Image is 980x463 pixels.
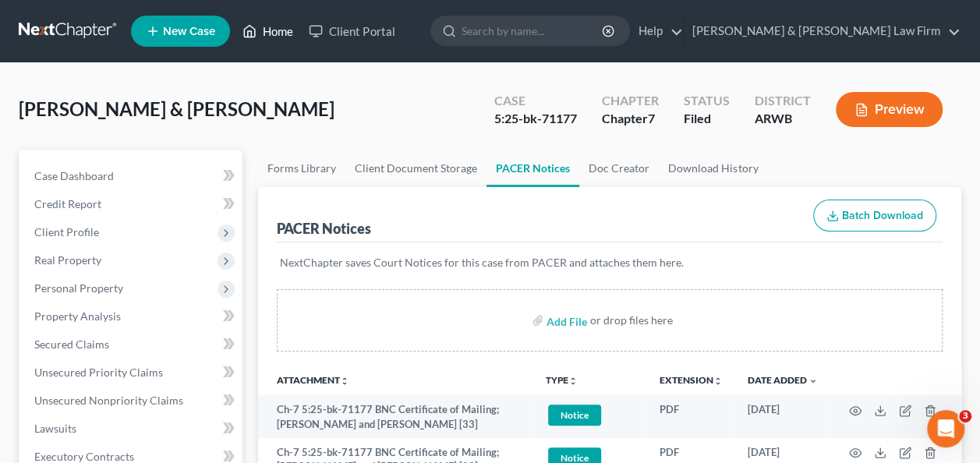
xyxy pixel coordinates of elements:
[277,219,371,238] div: PACER Notices
[34,225,99,239] span: Client Profile
[340,376,349,386] i: unfold_more
[280,255,939,270] p: NextChapter saves Court Notices for this case from PACER and attaches them here.
[813,200,936,232] button: Batch Download
[755,110,811,128] div: ARWB
[235,17,301,45] a: Home
[22,190,242,218] a: Credit Report
[34,394,183,407] span: Unsecured Nonpriority Claims
[22,387,242,415] a: Unsecured Nonpriority Claims
[345,150,486,187] a: Client Document Storage
[602,110,659,128] div: Chapter
[22,359,242,387] a: Unsecured Priority Claims
[836,92,943,127] button: Preview
[19,97,334,120] span: [PERSON_NAME] & [PERSON_NAME]
[659,150,767,187] a: Download History
[685,17,961,45] a: [PERSON_NAME] & [PERSON_NAME] Law Firm
[34,422,76,435] span: Lawsuits
[808,376,818,386] i: expand_more
[486,150,579,187] a: PACER Notices
[602,92,659,110] div: Chapter
[713,376,723,386] i: unfold_more
[590,313,673,328] div: or drop files here
[842,209,923,222] span: Batch Download
[546,402,635,428] a: Notice
[34,309,121,323] span: Property Analysis
[163,26,215,37] span: New Case
[748,374,818,386] a: Date Added expand_more
[258,395,533,438] td: Ch-7 5:25-bk-71177 BNC Certificate of Mailing; [PERSON_NAME] and [PERSON_NAME] [33]
[735,395,830,438] td: [DATE]
[34,450,134,463] span: Executory Contracts
[462,16,604,45] input: Search by name...
[660,374,723,386] a: Extensionunfold_more
[684,110,730,128] div: Filed
[22,162,242,190] a: Case Dashboard
[34,197,101,210] span: Credit Report
[579,150,659,187] a: Doc Creator
[494,92,577,110] div: Case
[34,281,123,295] span: Personal Property
[301,17,402,45] a: Client Portal
[755,92,811,110] div: District
[648,111,655,125] span: 7
[927,410,964,447] iframe: Intercom live chat
[22,415,242,443] a: Lawsuits
[631,17,683,45] a: Help
[546,376,578,386] button: TYPEunfold_more
[22,302,242,330] a: Property Analysis
[548,405,601,426] span: Notice
[22,330,242,359] a: Secured Claims
[34,366,163,379] span: Unsecured Priority Claims
[34,338,109,351] span: Secured Claims
[647,395,735,438] td: PDF
[258,150,345,187] a: Forms Library
[277,374,349,386] a: Attachmentunfold_more
[568,376,578,386] i: unfold_more
[34,169,114,182] span: Case Dashboard
[34,253,101,267] span: Real Property
[684,92,730,110] div: Status
[959,410,971,422] span: 3
[494,110,577,128] div: 5:25-bk-71177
